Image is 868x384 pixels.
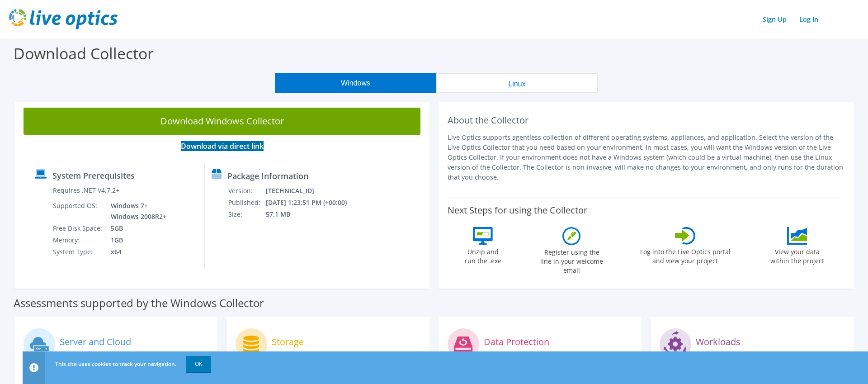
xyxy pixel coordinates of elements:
td: 57.1 MB [265,209,359,220]
label: Log into the Live Optics portal and view your project [640,245,731,265]
p: Live Optics supports agentless collection of different operating systems, appliances, and applica... [448,133,844,182]
button: Windows [275,73,436,93]
span: This site uses cookies to track your navigation. [55,360,176,368]
a: OK [186,356,211,372]
a: Sign Up [758,13,791,26]
td: x64 [104,246,168,258]
label: Storage [272,337,304,346]
label: Unzip and run the .exe [462,245,504,265]
label: Register using the line in your welcome email [538,245,606,275]
label: Next Steps for using the Collector [448,205,587,216]
td: System Type: [52,246,104,258]
a: Download via direct link [181,141,264,151]
td: Memory: [52,234,104,246]
td: Version: [228,185,265,197]
td: Published: [228,197,265,209]
img: live_optics_svg.svg [9,9,118,29]
label: Workloads [696,337,741,346]
label: Assessments supported by the Windows Collector [14,299,264,308]
h2: About the Collector [448,115,844,126]
td: 1GB [104,234,168,246]
td: [TECHNICAL_ID] [265,185,359,197]
td: Windows 7+ Windows 2008R2+ [104,200,168,223]
label: System Prerequisites [52,171,135,180]
label: Package Information [227,171,308,180]
label: Requires .NET V4.7.2+ [53,186,119,195]
td: [DATE] 1:23:51 PM (+00:00) [265,197,359,209]
label: Data Protection [484,337,549,346]
a: Download Windows Collector [24,108,420,135]
td: Free Disk Space: [52,223,104,234]
label: Server and Cloud [60,337,131,346]
td: Size: [228,209,265,220]
a: Log In [795,13,823,26]
button: Linux [436,73,598,93]
td: Supported OS: [52,200,104,223]
label: Download Collector [14,43,154,64]
label: View your data within the project [765,245,830,265]
td: 5GB [104,223,168,234]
